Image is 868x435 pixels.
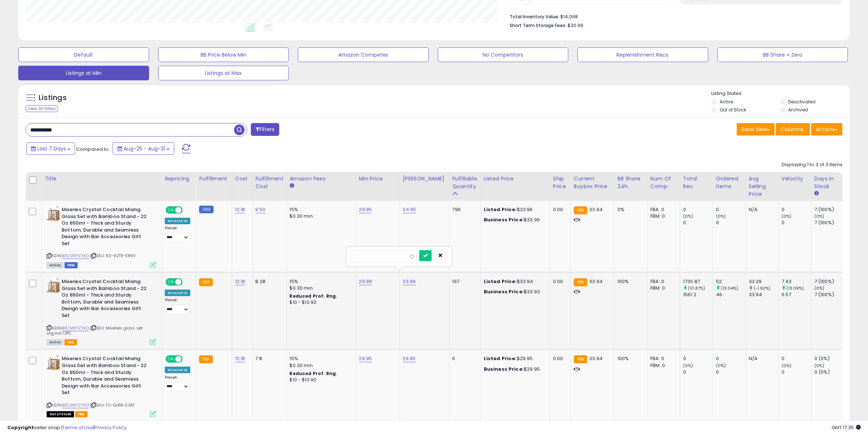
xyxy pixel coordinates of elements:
div: 0% [618,206,642,213]
b: Business Price: [484,216,524,223]
small: (0%) [716,363,726,369]
div: 15% [290,355,350,362]
button: Replenishment Recs. [577,47,708,62]
div: $0.30 min [290,213,350,220]
a: 29.95 [403,355,416,362]
div: 6.57 [782,291,811,298]
label: Deactivated [789,99,816,105]
div: Listed Price [484,175,547,183]
a: 12.18 [235,355,245,362]
a: 9.50 [256,206,266,213]
a: Privacy Policy [94,424,126,431]
div: 796 [452,206,475,213]
small: Amazon Fees. [290,183,294,189]
div: 0.00 [553,206,565,213]
div: Amazon AI [165,218,190,224]
span: FBM [65,262,78,268]
div: 7 (100%) [814,278,844,285]
label: Archived [789,107,808,113]
span: 33.94 [589,355,603,362]
img: 51aGDC1380L._SL40_.jpg [47,278,60,293]
a: B0CMXYZYKD [62,325,89,331]
img: 51aGDC1380L._SL40_.jpg [47,355,60,370]
span: Aug-25 - Aug-31 [124,145,165,152]
button: Last 7 Days [26,142,75,155]
div: Preset: [165,375,190,392]
span: | SKU: F2-GLRB-03KF [90,402,135,408]
a: 33.99 [403,278,416,285]
small: (13.04%) [721,285,738,291]
span: OFF [182,279,193,285]
button: Actions [811,123,842,136]
span: FBA [75,411,87,417]
small: FBA [199,355,213,363]
div: $29.95 [484,355,544,362]
a: B0CMXYZYKD [62,253,89,259]
button: Default [18,47,149,62]
span: OFF [182,356,193,362]
b: Reduced Prof. Rng. [290,293,338,299]
button: Columns [776,123,810,136]
div: 1561.2 [683,291,713,298]
div: 0 [716,206,746,213]
a: 12.18 [235,206,245,213]
div: 0 [452,355,475,362]
span: Columns [781,126,803,133]
div: BB Share 24h. [618,175,644,190]
div: Amazon AI [165,290,190,296]
div: $10 - $10.90 [290,299,350,306]
a: 29.95 [359,206,372,213]
div: seller snap | | [7,424,126,431]
div: $10 - $10.90 [290,377,350,383]
div: 197 [452,278,475,285]
div: 0 [782,369,811,375]
small: (0%) [716,213,726,219]
div: Ordered Items [716,175,743,190]
div: 0 [782,206,811,213]
span: Last 7 Days [37,145,66,152]
b: Total Inventory Value: [510,14,559,20]
span: | SKU: 6S-R2T5-KRRV [90,253,136,259]
span: OFF [182,207,193,213]
small: (0%) [782,363,792,369]
h5: Listings [39,93,67,103]
a: 34.95 [403,206,416,213]
span: Compared to: [76,146,110,153]
div: Ship Price [553,175,568,190]
div: Min Price [359,175,397,183]
div: Preset: [165,226,190,242]
b: Business Price: [484,366,524,373]
div: 0 [683,206,713,213]
span: FBA [65,339,77,346]
div: 7 (100%) [814,291,844,298]
div: Days In Stock [814,175,841,190]
div: Cost [235,175,249,183]
div: Amazon AI [165,367,190,373]
small: FBM [199,206,213,213]
div: 7.43 [782,278,811,285]
div: $33.94 [484,278,544,285]
span: 33.94 [589,206,603,213]
div: FBM: 0 [650,285,674,291]
button: Listings at Max [158,66,289,80]
div: FBA: 0 [650,206,674,213]
div: 0 [683,355,713,362]
b: Listed Price: [484,206,517,213]
span: All listings currently available for purchase on Amazon [47,262,63,268]
div: Total Rev. [683,175,710,190]
small: (10.87%) [688,285,705,291]
p: Listing States: [712,90,850,97]
div: Current Buybox Price [574,175,611,190]
span: All listings currently available for purchase on Amazon [47,339,63,346]
label: Active [720,99,733,105]
div: 15% [290,278,350,285]
small: (0%) [814,285,825,291]
div: Clear All Filters [26,105,58,112]
small: (0%) [683,363,693,369]
div: FBM: 0 [650,213,674,220]
b: Business Price: [484,288,524,295]
label: Out of Stock [720,107,746,113]
span: 2025-09-8 17:35 GMT [832,424,861,431]
div: 0 (0%) [814,369,844,375]
div: Avg Selling Price [749,175,775,198]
